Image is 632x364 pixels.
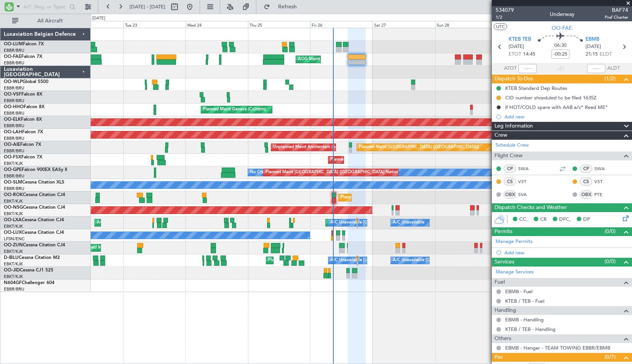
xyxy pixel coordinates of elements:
div: Sun 28 [435,21,498,28]
span: OO-WLP [4,80,22,84]
a: Manage Permits [496,238,533,246]
a: OO-LUMFalcon 7X [4,42,44,46]
span: Pax [494,353,503,362]
span: (0/7) [605,353,616,361]
a: OO-VSFFalcon 8X [4,92,42,97]
a: EBBR/BRU [4,123,24,129]
div: A/C Unavailable [393,217,424,228]
a: EBBR/BRU [4,148,24,154]
span: Pref Charter [605,14,628,21]
span: Services [494,258,514,267]
div: Planned Maint [GEOGRAPHIC_DATA] ([GEOGRAPHIC_DATA] National) [266,167,403,178]
div: Planned Maint [GEOGRAPHIC_DATA] ([GEOGRAPHIC_DATA]) [359,142,479,153]
a: LFSN/ENC [4,236,25,242]
a: OO-NSGCessna Citation CJ4 [4,205,65,210]
button: Refresh [260,1,306,13]
div: CS [580,177,592,186]
a: KTEB / TEB - Handling [505,326,555,332]
a: SWA [594,165,611,172]
span: 1/2 [496,14,514,21]
a: OO-ELKFalcon 8X [4,117,42,122]
div: Planned Maint Kortrijk-[GEOGRAPHIC_DATA] [330,154,419,166]
span: [DATE] - [DATE] [130,3,165,10]
a: EBKT/KJK [4,211,23,217]
div: Mon 22 [61,21,123,28]
a: EBKT/KJK [4,274,23,279]
div: A/C Unavailable [GEOGRAPHIC_DATA] ([GEOGRAPHIC_DATA] National) [330,255,472,266]
a: OO-AIEFalcon 7X [4,142,41,147]
a: OO-HHOFalcon 8X [4,105,45,109]
div: Planned Maint Nice ([GEOGRAPHIC_DATA]) [268,255,353,266]
span: OO-FAE [552,24,572,32]
span: [DATE] [509,43,524,51]
div: Sat 27 [373,21,435,28]
span: N604GF [4,281,22,285]
div: CS [504,177,516,186]
a: OO-LUXCessna Citation CJ4 [4,230,64,235]
span: OO-GPE [4,168,22,172]
a: EBBR/BRU [4,136,24,141]
span: EBMB [586,36,599,43]
a: EBKT/KJK [4,261,23,267]
span: Others [494,334,511,343]
a: EBBR/BRU [4,173,24,179]
div: CP [580,164,592,173]
div: AOG Maint Kortrijk-[GEOGRAPHIC_DATA] [97,217,180,228]
div: Underway [550,10,574,18]
a: OO-GPEFalcon 900EX EASy II [4,168,67,172]
button: All Aircraft [8,15,83,27]
div: A/C Unavailable [GEOGRAPHIC_DATA] ([GEOGRAPHIC_DATA] National) [330,217,472,228]
a: SWA [518,165,535,172]
button: UTC [494,23,507,30]
div: CP [504,164,516,173]
a: OO-ZUNCessna Citation CJ4 [4,243,65,247]
span: Flight Crew [494,152,523,160]
div: if HOT/COLD spare with AAB a/c* Read ME* [505,104,608,110]
a: OO-LXACessna Citation CJ4 [4,218,64,222]
span: Dispatch Checks and Weather [494,203,567,212]
div: No Crew [GEOGRAPHIC_DATA] ([GEOGRAPHIC_DATA] National) [250,167,378,178]
span: OO-ZUN [4,243,23,247]
span: Handling [494,306,516,315]
span: ATOT [504,65,517,72]
input: A/C (Reg. or Type) [23,1,67,13]
div: Planned Maint Kortrijk-[GEOGRAPHIC_DATA] [341,192,429,203]
span: CC, [519,216,528,224]
span: All Aircraft [20,18,80,24]
span: 21:15 [586,51,598,58]
a: OO-WLPGlobal 5500 [4,80,48,84]
div: Planned Maint Geneva (Cointrin) [203,104,266,115]
a: OO-FAEFalcon 7X [4,54,42,59]
span: ELDT [600,51,612,58]
span: OO-FSX [4,155,21,160]
div: A/C Unavailable [GEOGRAPHIC_DATA]-[GEOGRAPHIC_DATA] [393,255,514,266]
div: Thu 25 [248,21,310,28]
a: KTEB / TEB - Fuel [505,298,544,304]
div: KTEB Standard Dep Routes [505,85,567,91]
div: CID number shceduled to be filed 1635Z [505,94,597,101]
a: EBBR/BRU [4,60,24,66]
a: EBMB - Hangar - TEAM TOWING EBBR/EBMB [505,345,610,351]
a: EBKT/KJK [4,161,23,166]
a: SVA [518,191,535,198]
a: EBBR/BRU [4,186,24,192]
span: OO-VSF [4,92,21,97]
a: N604GFChallenger 604 [4,281,54,285]
a: EBKT/KJK [4,224,23,229]
span: D-IBLU [4,255,19,260]
a: EBBR/BRU [4,85,24,91]
span: (0/0) [605,227,616,235]
span: OO-LAH [4,130,22,134]
span: OO-JID [4,268,20,273]
span: Refresh [272,4,304,10]
span: ALDT [607,65,620,72]
a: OO-LAHFalcon 7X [4,130,43,134]
a: EBMB - Fuel [505,288,533,295]
span: OO-SLM [4,180,22,185]
div: Unplanned Maint Amsterdam (Schiphol) [273,142,350,153]
a: OO-ROKCessna Citation CJ4 [4,193,65,197]
div: Add new [504,113,628,120]
a: EBKT/KJK [4,198,23,204]
a: EBBR/BRU [4,48,24,53]
span: OO-NSG [4,205,23,210]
